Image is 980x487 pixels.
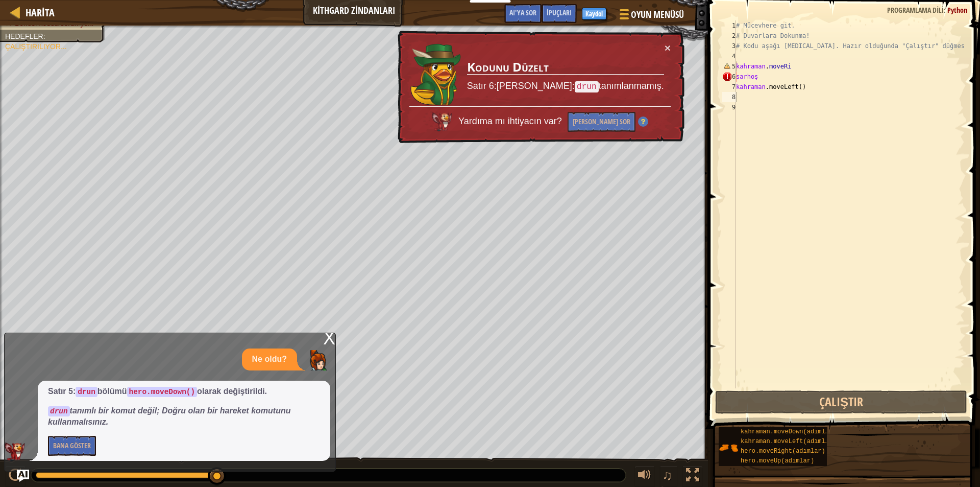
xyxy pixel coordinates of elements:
button: Çalıştır [715,390,967,414]
font: Oyun Menüsü [631,8,684,21]
font: Bana Göster [53,440,91,450]
font: 9 [732,104,736,111]
button: [PERSON_NAME] Sor [568,112,635,132]
font: Satır 5: [48,387,76,396]
font: : [944,5,946,15]
img: İpucu [638,117,648,127]
font: Yardıma mı ihtiyacın var? [458,116,562,126]
button: Tam ekran değiştir [682,466,703,487]
code: drun [575,81,599,92]
font: tanımlı bir komut değil; Doğru olan bir hareket komutunu kullanmalısınız. [48,406,290,427]
font: Kaydol [585,9,603,18]
button: AI'ya sor [17,470,29,482]
img: Yapay zeka [432,112,452,131]
button: Oyun Menüsü [611,4,690,28]
img: Yapay zeka [5,443,25,461]
button: Sesi ayarla [634,466,655,487]
button: × [665,42,671,53]
code: drun [48,406,70,416]
font: Programlama dili [887,5,944,15]
font: 5 [732,63,736,70]
font: 7 [732,83,736,90]
button: Ctrl + P: Play [5,466,26,487]
font: 6 [732,73,736,80]
font: 2 [732,32,736,39]
font: [PERSON_NAME] Sor [573,117,630,126]
font: Kodunu Düzelt [467,58,549,75]
font: 4 [732,53,736,60]
font: X [323,328,335,349]
a: Harita [20,6,55,19]
button: ♫ [660,466,677,487]
font: kahraman.moveDown(adımlar) [741,428,836,435]
code: drun [76,387,97,397]
font: 1 [732,22,736,29]
font: Python [947,5,967,15]
font: olarak değiştirildi. [197,387,267,396]
font: ♫ [662,468,672,483]
font: hero.moveRight(adımlar) [741,448,825,455]
font: Satır 6:[PERSON_NAME]: [467,81,575,91]
font: İpuçları [547,8,572,17]
font: tanımlanmamış. [599,81,664,91]
button: AI'ya sor [504,4,542,23]
font: 8 [732,94,736,101]
font: : [43,32,45,40]
img: duck_naria.png [410,43,461,106]
button: Bana Göster [48,436,96,456]
img: Oyuncu [307,350,328,370]
font: × [665,42,671,54]
font: Harita [26,6,55,19]
font: Çalıştırılıyor... [5,42,67,51]
img: portrait.png [719,438,738,457]
font: bölümü [97,387,127,396]
font: Ne oldu? [252,355,287,363]
font: AI'ya sor [509,8,536,17]
font: kahraman.moveLeft(adımlar) [741,438,836,445]
button: Kaydol [582,8,606,20]
font: 3 [732,42,736,50]
font: Hedefler [5,32,43,40]
font: hero.moveUp(adımlar) [741,457,814,465]
code: hero.moveDown() [127,387,198,397]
